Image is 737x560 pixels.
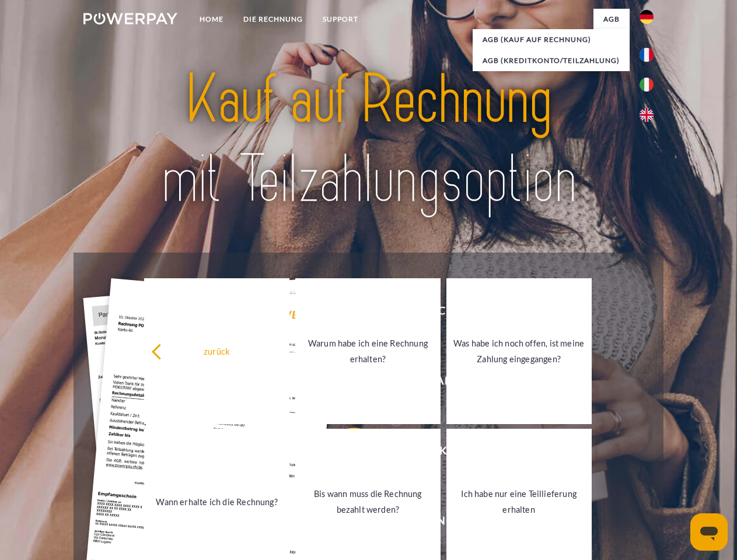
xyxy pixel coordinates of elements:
a: Home [190,9,233,30]
img: it [640,78,654,92]
img: en [640,108,654,122]
iframe: Schaltfläche zum Öffnen des Messaging-Fensters [690,513,728,551]
div: Warum habe ich eine Rechnung erhalten? [302,335,434,367]
a: agb [593,9,630,30]
div: Wann erhalte ich die Rechnung? [151,494,282,509]
div: Was habe ich noch offen, ist meine Zahlung eingegangen? [453,335,585,367]
a: SUPPORT [313,9,368,30]
div: zurück [151,343,282,359]
img: fr [640,48,654,62]
a: AGB (Kreditkonto/Teilzahlung) [473,50,630,71]
img: logo-powerpay-white.svg [83,13,177,24]
img: de [640,10,654,24]
a: DIE RECHNUNG [233,9,313,30]
div: Bis wann muss die Rechnung bezahlt werden? [302,486,434,517]
div: Ich habe nur eine Teillieferung erhalten [453,486,585,517]
a: Was habe ich noch offen, ist meine Zahlung eingegangen? [446,278,592,424]
a: AGB (Kauf auf Rechnung) [473,29,630,50]
img: title-powerpay_de.svg [111,56,626,223]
